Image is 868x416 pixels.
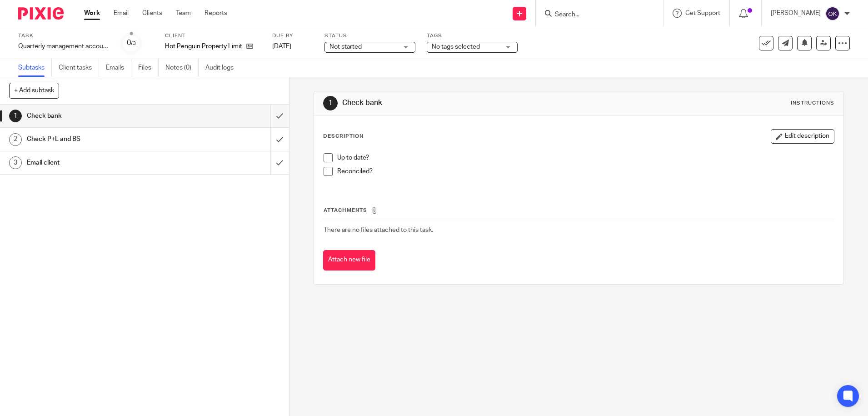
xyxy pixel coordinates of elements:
span: There are no files attached to this task. [324,227,433,233]
a: Files [138,59,159,77]
a: Clients [142,9,162,18]
span: Not started [329,44,362,50]
a: Subtasks [18,59,52,77]
label: Status [324,32,415,40]
a: Email [114,9,129,18]
div: Quarterly management accounts [18,42,109,51]
span: Get Support [685,10,720,16]
div: 1 [9,110,22,122]
button: Attach new file [323,250,375,271]
span: Attachments [324,208,367,213]
h1: Email client [27,156,183,170]
a: Reports [205,9,227,18]
label: Tags [427,32,518,40]
input: Search [554,11,636,19]
h1: Check P+L and BS [27,132,183,146]
p: [PERSON_NAME] [771,9,821,18]
a: Client tasks [59,59,99,77]
p: Reconciled? [337,167,834,176]
a: Emails [106,59,131,77]
img: svg%3E [825,6,840,21]
div: 2 [9,133,22,146]
label: Client [165,32,261,40]
span: No tags selected [432,44,480,50]
small: /3 [131,41,136,46]
label: Due by [272,32,313,40]
p: Hot Penguin Property Limited [165,42,242,51]
a: Work [84,9,100,18]
div: 3 [9,156,22,169]
button: Edit description [771,129,834,144]
p: Description [323,133,364,140]
a: Team [176,9,191,18]
a: Audit logs [205,59,240,77]
button: + Add subtask [9,83,59,98]
div: 0 [127,38,136,48]
div: Instructions [791,100,834,107]
span: [DATE] [272,43,291,50]
a: Notes (0) [165,59,199,77]
p: Up to date? [337,153,834,162]
h1: Check bank [27,109,183,123]
img: Pixie [18,7,64,20]
h1: Check bank [342,98,598,108]
div: 1 [323,96,338,110]
label: Task [18,32,109,40]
